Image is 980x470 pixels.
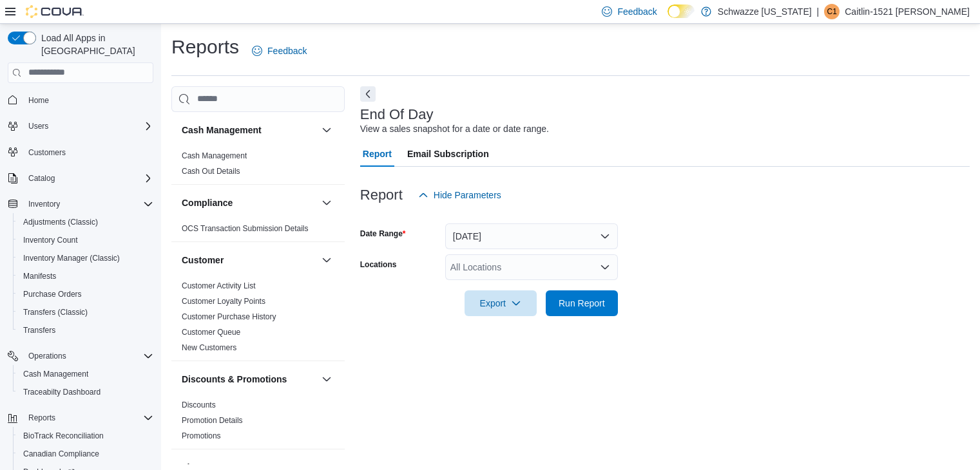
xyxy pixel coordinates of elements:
[182,151,247,161] span: Cash Management
[13,285,159,303] button: Purchase Orders
[23,253,120,263] span: Inventory Manager (Classic)
[182,312,276,321] a: Customer Purchase History
[171,148,345,184] div: Cash Management
[559,297,605,310] span: Run Report
[23,144,153,160] span: Customers
[23,431,104,441] span: BioTrack Reconciliation
[23,348,153,364] span: Operations
[182,373,287,386] h3: Discounts & Promotions
[600,262,610,272] button: Open list of options
[182,166,240,176] span: Cash Out Details
[23,387,101,397] span: Traceabilty Dashboard
[36,32,153,57] span: Load All Apps in [GEOGRAPHIC_DATA]
[182,328,240,337] a: Customer Queue
[18,250,125,266] a: Inventory Manager (Classic)
[18,323,153,338] span: Transfers
[182,124,262,136] h3: Cash Management
[3,117,159,135] button: Users
[360,122,549,136] div: View a sales snapshot for a date or date range.
[617,5,657,18] span: Feedback
[182,373,316,386] button: Discounts & Promotions
[13,445,159,463] button: Canadian Compliance
[434,189,501,202] span: Hide Parameters
[13,383,159,401] button: Traceabilty Dashboard
[13,321,159,339] button: Transfers
[845,4,970,19] p: Caitlin-1521 [PERSON_NAME]
[13,231,159,249] button: Inventory Count
[668,18,668,19] span: Dark Mode
[546,290,618,316] button: Run Report
[445,223,618,249] button: [DATE]
[23,92,153,108] span: Home
[171,278,345,361] div: Customer
[23,171,153,186] span: Catalog
[3,195,159,213] button: Inventory
[18,366,153,382] span: Cash Management
[28,173,55,183] span: Catalog
[360,229,406,239] label: Date Range
[3,91,159,109] button: Home
[18,287,87,302] a: Purchase Orders
[182,281,256,290] a: Customer Activity List
[182,416,243,425] a: Promotion Details
[182,196,316,209] button: Compliance
[182,415,243,426] span: Promotion Details
[247,38,312,64] a: Feedback
[18,232,153,248] span: Inventory Count
[182,400,216,409] a: Discounts
[718,4,812,19] p: Schwazze [US_STATE]
[407,141,489,167] span: Email Subscription
[3,347,159,365] button: Operations
[28,147,66,158] span: Customers
[23,235,78,245] span: Inventory Count
[18,305,93,320] a: Transfers (Classic)
[18,232,83,248] a: Inventory Count
[182,124,316,136] button: Cash Management
[465,290,537,316] button: Export
[182,223,309,234] span: OCS Transaction Submission Details
[23,325,55,335] span: Transfers
[18,268,153,284] span: Manifests
[23,307,88,317] span: Transfers (Classic)
[182,151,247,160] a: Cash Management
[182,327,240,337] span: Customer Queue
[23,410,61,426] button: Reports
[23,289,82,299] span: Purchase Orders
[18,384,106,400] a: Traceabilty Dashboard
[13,213,159,231] button: Adjustments (Classic)
[182,254,316,267] button: Customer
[18,305,153,320] span: Transfers (Classic)
[182,296,265,306] span: Customer Loyalty Points
[319,195,334,211] button: Compliance
[360,86,376,102] button: Next
[18,287,153,302] span: Purchase Orders
[827,4,837,19] span: C1
[182,297,265,306] a: Customer Loyalty Points
[28,199,60,209] span: Inventory
[18,428,153,444] span: BioTrack Reconciliation
[18,323,61,338] a: Transfers
[23,271,56,281] span: Manifests
[18,384,153,400] span: Traceabilty Dashboard
[360,187,403,203] h3: Report
[28,121,48,131] span: Users
[817,4,820,19] p: |
[413,182,506,208] button: Hide Parameters
[182,312,276,322] span: Customer Purchase History
[171,397,345,449] div: Discounts & Promotions
[319,371,334,387] button: Discounts & Promotions
[18,446,104,462] a: Canadian Compliance
[13,365,159,383] button: Cash Management
[182,343,236,353] span: New Customers
[23,145,71,160] a: Customers
[23,348,72,364] button: Operations
[18,214,103,230] a: Adjustments (Classic)
[23,217,98,227] span: Adjustments (Classic)
[319,252,334,268] button: Customer
[182,167,240,176] a: Cash Out Details
[18,446,153,462] span: Canadian Compliance
[13,249,159,267] button: Inventory Manager (Classic)
[363,141,392,167] span: Report
[18,214,153,230] span: Adjustments (Classic)
[319,122,334,138] button: Cash Management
